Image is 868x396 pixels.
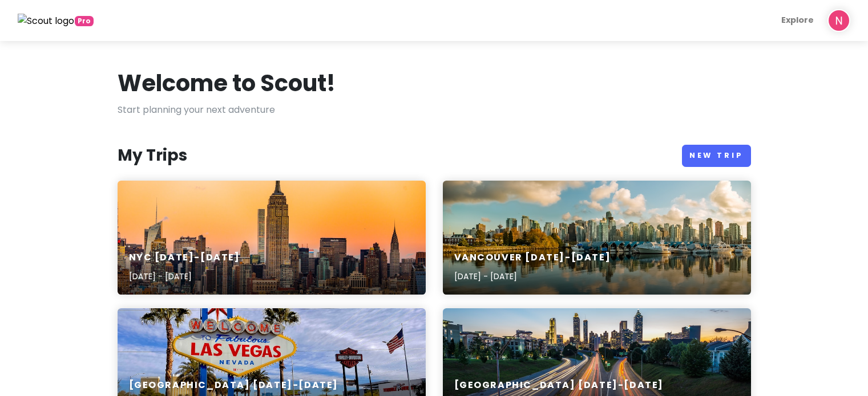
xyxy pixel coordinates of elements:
[18,13,94,28] a: Pro
[682,145,751,167] a: New Trip
[827,9,850,32] img: User profile
[129,270,240,283] p: [DATE] - [DATE]
[129,379,339,391] h6: [GEOGRAPHIC_DATA] [DATE]-[DATE]
[454,270,611,283] p: [DATE] - [DATE]
[18,14,75,28] img: Scout logo
[118,181,426,295] a: landscape photo of New York Empire State BuildingNYC [DATE]-[DATE][DATE] - [DATE]
[454,252,611,264] h6: Vancouver [DATE]-[DATE]
[443,181,751,295] a: buildings and body of waterVancouver [DATE]-[DATE][DATE] - [DATE]
[454,379,664,391] h6: [GEOGRAPHIC_DATA] [DATE]-[DATE]
[129,252,240,264] h6: NYC [DATE]-[DATE]
[118,145,187,166] h3: My Trips
[75,16,94,26] span: greetings, globetrotter
[118,103,751,117] p: Start planning your next adventure
[777,9,818,31] a: Explore
[118,68,336,98] h1: Welcome to Scout!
